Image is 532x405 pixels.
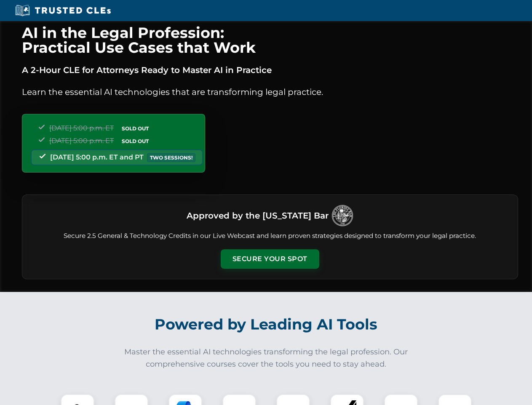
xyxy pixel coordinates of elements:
h1: AI in the Legal Profession: Practical Use Cases that Work [22,25,518,55]
p: Secure 2.5 General & Technology Credits in our Live Webcast and learn proven strategies designed ... [32,231,508,241]
img: Trusted CLEs [13,4,113,17]
h2: Powered by Leading AI Tools [33,310,500,339]
p: Master the essential AI technologies transforming the legal profession. Our comprehensive courses... [119,346,414,370]
span: SOLD OUT [119,124,152,133]
p: Learn the essential AI technologies that are transforming legal practice. [22,85,518,99]
span: SOLD OUT [119,137,152,146]
button: Secure Your Spot [221,249,319,269]
h3: Approved by the [US_STATE] Bar [187,208,329,223]
img: Logo [332,205,353,226]
p: A 2-Hour CLE for Attorneys Ready to Master AI in Practice [22,63,518,77]
span: [DATE] 5:00 p.m. ET [49,137,114,145]
span: [DATE] 5:00 p.m. ET [49,124,114,132]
